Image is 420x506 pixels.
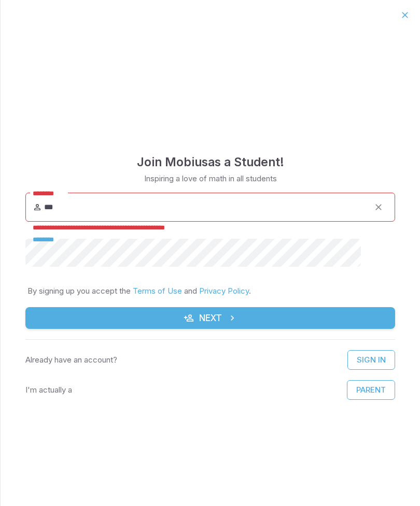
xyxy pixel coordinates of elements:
[25,354,117,366] p: Already have an account?
[133,286,182,296] a: Terms of Use
[27,285,393,297] p: By signing up you accept the and .
[144,173,277,184] p: Inspiring a love of math in all students
[137,153,284,171] h4: Join Mobius as a Student !
[347,380,395,400] button: Parent
[25,307,395,329] button: Next
[347,350,395,370] a: Sign In
[199,286,249,296] a: Privacy Policy
[25,384,72,396] p: I'm actually a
